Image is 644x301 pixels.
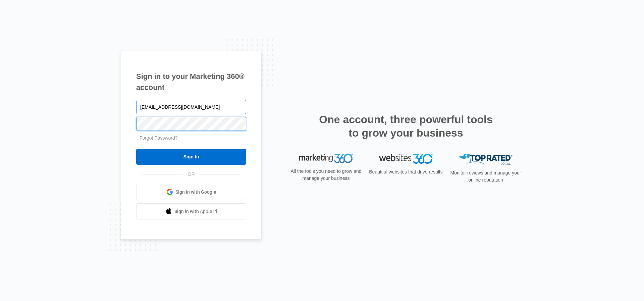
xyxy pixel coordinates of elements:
p: All the tools you need to grow and manage your business [288,168,364,182]
span: OR [183,171,200,178]
input: Email [136,100,246,114]
img: Websites 360 [379,154,433,163]
a: Sign in with Google [136,184,246,200]
input: Sign In [136,149,246,165]
a: Sign in with Apple Id [136,203,246,219]
span: Sign in with Google [175,189,216,196]
p: Beautiful websites that drive results [368,168,443,175]
img: Top Rated Local [459,154,513,165]
h1: Sign in to your Marketing 360® account [136,71,246,93]
img: Marketing 360 [299,154,353,163]
span: Sign in with Apple Id [174,208,217,215]
h2: One account, three powerful tools to grow your business [317,113,495,140]
p: Monitor reviews and manage your online reputation [448,169,523,184]
a: Forgot Password? [140,135,178,141]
